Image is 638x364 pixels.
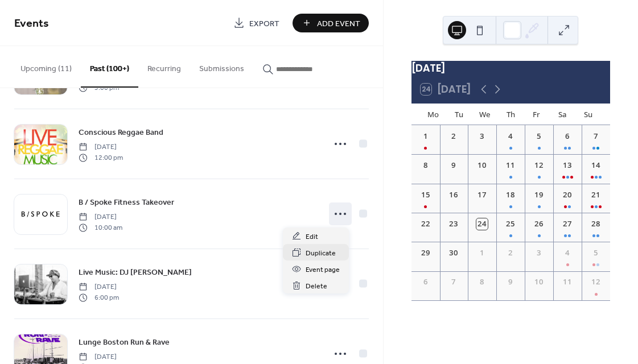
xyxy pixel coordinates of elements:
[476,131,488,142] div: 3
[505,276,516,288] div: 9
[14,13,49,35] span: Events
[498,104,524,125] div: Th
[590,247,602,259] div: 5
[533,218,545,230] div: 26
[590,189,602,201] div: 21
[505,189,516,201] div: 18
[505,218,516,230] div: 25
[533,276,545,288] div: 10
[476,276,488,288] div: 8
[590,218,602,230] div: 28
[448,218,460,230] div: 23
[79,212,122,222] span: [DATE]
[476,218,488,230] div: 24
[79,292,119,303] span: 6:00 pm
[411,61,610,76] div: [DATE]
[562,131,573,142] div: 6
[225,14,288,32] a: Export
[306,231,318,243] span: Edit
[79,197,174,209] span: B / Spoke Fitness Takeover
[562,160,573,171] div: 13
[79,127,163,139] span: Conscious Reggae Band
[79,196,174,209] a: B / Spoke Fitness Takeover
[11,46,81,86] button: Upcoming (11)
[79,152,123,163] span: 12:00 pm
[505,247,516,259] div: 2
[420,218,431,230] div: 22
[420,247,431,259] div: 29
[138,46,190,86] button: Recurring
[293,14,369,32] button: Add Event
[79,266,192,279] a: Live Music: DJ [PERSON_NAME]
[575,104,601,125] div: Su
[420,160,431,171] div: 8
[79,352,123,362] span: [DATE]
[590,276,602,288] div: 12
[306,247,336,259] span: Duplicate
[562,218,573,230] div: 27
[190,46,253,86] button: Submissions
[306,264,340,276] span: Event page
[446,104,472,125] div: Tu
[590,160,602,171] div: 14
[317,18,360,30] span: Add Event
[79,337,170,349] span: Lunge Boston Run & Rave
[476,189,488,201] div: 17
[79,126,163,139] a: Conscious Reggae Band
[448,276,460,288] div: 7
[562,247,573,259] div: 4
[533,247,545,259] div: 3
[448,160,460,171] div: 9
[249,18,279,30] span: Export
[448,131,460,142] div: 2
[79,222,122,233] span: 10:00 am
[505,131,516,142] div: 4
[524,104,549,125] div: Fr
[505,160,516,171] div: 11
[472,104,497,125] div: We
[79,82,119,93] span: 3:00 pm
[421,104,446,125] div: Mo
[533,160,545,171] div: 12
[562,276,573,288] div: 11
[549,104,575,125] div: Sa
[306,280,327,292] span: Delete
[79,267,192,279] span: Live Music: DJ [PERSON_NAME]
[533,131,545,142] div: 5
[420,131,431,142] div: 1
[79,142,123,152] span: [DATE]
[533,189,545,201] div: 19
[420,189,431,201] div: 15
[81,46,138,88] button: Past (100+)
[448,189,460,201] div: 16
[448,247,460,259] div: 30
[476,247,488,259] div: 1
[79,336,170,349] a: Lunge Boston Run & Rave
[420,276,431,288] div: 6
[590,131,602,142] div: 7
[79,282,119,292] span: [DATE]
[476,160,488,171] div: 10
[562,189,573,201] div: 20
